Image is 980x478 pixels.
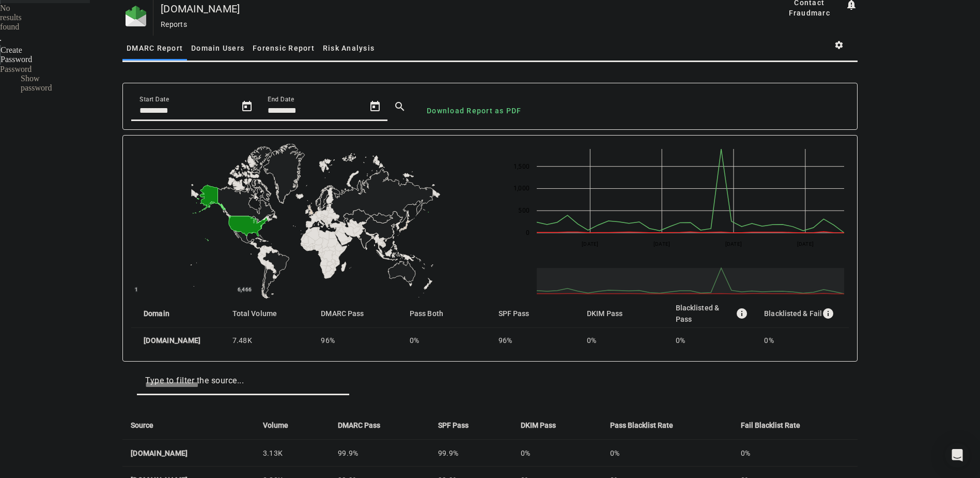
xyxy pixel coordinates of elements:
a: Domain Users [187,36,248,61]
text: 500 [518,207,530,214]
span: Forensic Report [253,44,315,52]
text: [DATE] [725,241,742,247]
div: Source [131,420,246,431]
div: Reports [161,19,740,29]
span: Download Report as PDF [427,106,522,116]
strong: [DOMAIN_NAME] [144,335,200,346]
mat-header-cell: Blacklisted & Fail [756,299,849,328]
mat-header-cell: DMARC Pass [313,299,401,328]
mat-header-cell: DKIM Pass [579,299,667,328]
div: Pass Blacklist Rate [610,420,724,431]
mat-cell: 96% [313,328,401,353]
mat-label: Type to filter the source... [145,376,244,385]
mat-cell: 0% [667,328,756,353]
td: 0% [602,440,732,467]
mat-cell: 7.48K [224,328,313,353]
td: 0% [512,440,602,467]
strong: Pass Blacklist Rate [610,420,673,431]
mat-header-cell: Total Volume [224,299,313,328]
div: DMARC Pass [338,420,422,431]
mat-cell: 0% [756,328,849,353]
mat-header-cell: SPF Pass [490,299,579,328]
a: DMARC Report [122,36,187,61]
div: Fail Blacklist Rate [741,420,849,431]
strong: DKIM Pass [521,420,556,431]
a: Forensic Report [248,36,319,61]
span: DMARC Report [127,44,183,52]
div: Open Intercom Messenger [945,443,970,468]
div: Volume [263,420,321,431]
text: 1 [135,287,138,292]
mat-label: Start Date [139,96,169,103]
mat-icon: info [736,307,748,320]
text: 1,000 [513,185,529,192]
td: 99.9% [330,440,430,467]
text: [DATE] [797,241,814,247]
div: [DOMAIN_NAME] [161,4,740,14]
td: 99.9% [430,440,512,467]
strong: Source [131,420,153,431]
text: 1,500 [513,163,529,170]
text: 0 [525,229,529,236]
mat-label: End Date [268,96,294,103]
strong: Volume [263,420,288,431]
mat-cell: 0% [579,328,667,353]
mat-header-cell: Blacklisted & Pass [667,299,756,328]
mat-cell: 96% [490,328,579,353]
strong: DMARC Pass [338,420,380,431]
text: 6,466 [238,287,252,292]
mat-cell: 0% [401,328,490,353]
td: 3.13K [255,440,330,467]
a: Risk Analysis [319,36,379,61]
text: [DATE] [582,241,599,247]
span: Domain Users [191,44,244,52]
span: Risk Analysis [323,44,375,52]
img: Fraudmarc Logo [126,6,146,26]
button: Open calendar [363,94,387,119]
strong: [DOMAIN_NAME] [131,449,188,457]
div: SPF Pass [438,420,504,431]
mat-header-cell: Pass Both [401,299,490,328]
svg: A chart. [131,144,493,299]
mat-icon: info [822,307,834,320]
strong: Domain [144,308,169,319]
strong: Fail Blacklist Rate [741,420,800,431]
text: [DATE] [653,241,670,247]
div: DKIM Pass [521,420,594,431]
button: Download Report as PDF [423,101,526,120]
strong: SPF Pass [438,420,469,431]
button: Open calendar [235,94,259,119]
td: 0% [733,440,858,467]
